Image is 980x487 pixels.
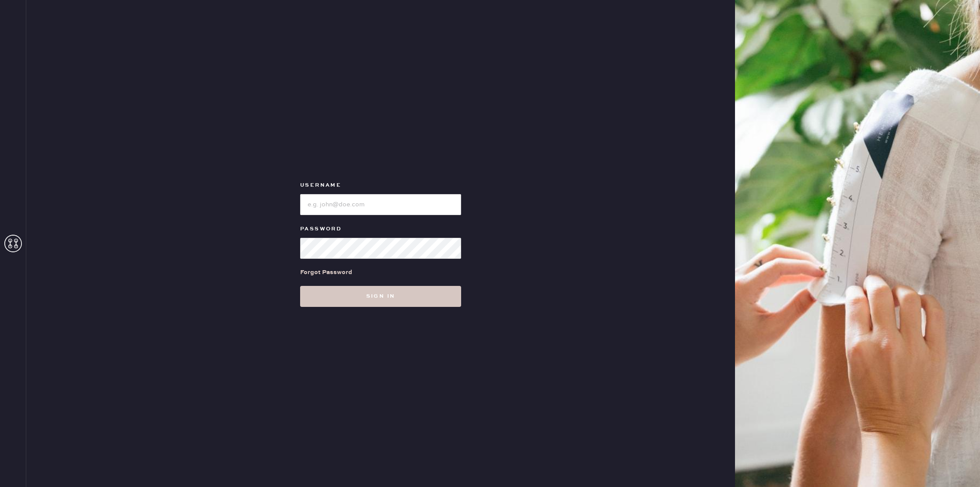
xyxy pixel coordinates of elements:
[300,194,461,215] input: e.g. john@doe.com
[300,224,461,234] label: Password
[300,180,461,191] label: Username
[300,268,352,277] div: Forgot Password
[300,259,352,286] a: Forgot Password
[300,286,461,307] button: Sign in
